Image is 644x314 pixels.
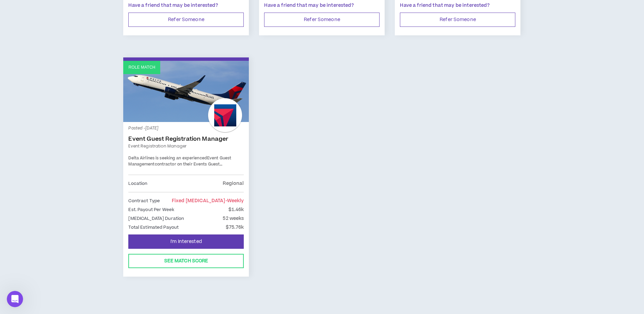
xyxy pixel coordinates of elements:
[128,136,244,142] a: Event Guest Registration Manager
[223,180,244,187] p: Regional
[128,143,244,149] a: Event Registration Manager
[264,13,380,27] button: Refer Someone
[128,197,160,205] p: Contract Type
[128,180,147,187] p: Location
[400,2,515,9] p: Have a friend that may be interested?
[128,234,244,249] button: I'm Interested
[128,64,155,71] p: Role Match
[128,2,244,9] p: Have a friend that may be interested?
[7,291,23,307] iframe: Intercom live chat
[264,2,380,9] p: Have a friend that may be interested?
[123,61,249,122] a: Role Match
[170,239,202,245] span: I'm Interested
[128,215,184,222] p: [MEDICAL_DATA] Duration
[128,155,231,167] strong: Event Guest Management
[400,13,515,27] button: Refer Someone
[226,224,244,231] p: $75.76k
[128,224,179,231] p: Total Estimated Payout
[128,13,244,27] button: Refer Someone
[225,197,244,204] span: - weekly
[128,125,244,132] p: Posted - [DATE]
[128,254,244,268] button: See Match Score
[172,197,244,204] span: Fixed [MEDICAL_DATA]
[128,155,207,161] span: Delta Airlines is seeking an experienced
[223,215,244,222] p: 52 weeks
[128,206,174,213] p: Est. Payout Per Week
[228,206,244,213] p: $1.46k
[128,161,238,191] span: contractor on their Events Guest Management team. This a 40hrs/week position with 2-3 days in the...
